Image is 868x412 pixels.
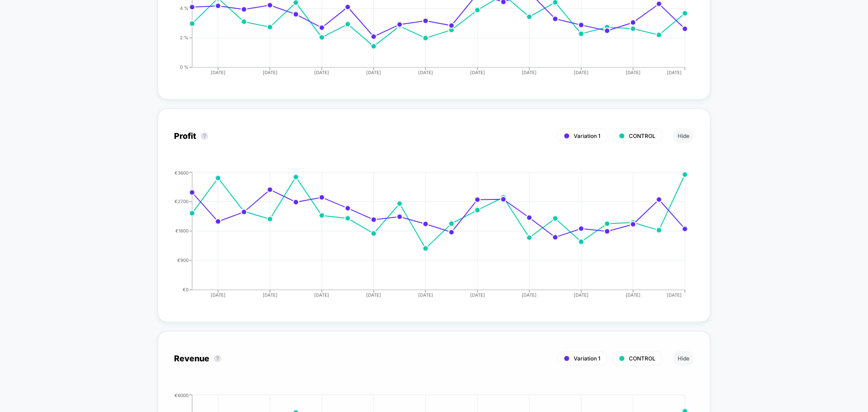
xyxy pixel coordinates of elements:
tspan: €2700 [175,199,189,204]
tspan: €6000 [175,392,189,398]
tspan: [DATE] [626,292,641,298]
tspan: [DATE] [418,70,433,75]
span: CONTROL [629,133,656,139]
tspan: 4 % [180,5,189,11]
tspan: €1800 [175,228,189,233]
tspan: [DATE] [366,70,381,75]
tspan: [DATE] [470,292,485,298]
span: CONTROL [629,355,656,362]
tspan: [DATE] [574,70,589,75]
tspan: [DATE] [210,70,225,75]
button: Hide [673,351,694,366]
tspan: [DATE] [366,292,381,298]
span: Variation 1 [574,355,600,362]
tspan: [DATE] [522,70,537,75]
button: Hide [673,128,694,143]
tspan: €3600 [175,170,189,175]
tspan: [DATE] [470,70,485,75]
tspan: [DATE] [262,292,277,298]
button: ? [214,355,221,362]
span: Variation 1 [574,133,600,139]
tspan: [DATE] [667,292,682,298]
button: ? [201,133,208,140]
div: PROFIT [165,170,685,306]
tspan: 0 % [180,64,189,70]
tspan: [DATE] [667,70,682,75]
tspan: [DATE] [522,292,537,298]
tspan: [DATE] [314,292,329,298]
tspan: [DATE] [210,292,225,298]
tspan: 2 % [180,35,189,40]
tspan: [DATE] [626,70,641,75]
tspan: [DATE] [418,292,433,298]
tspan: [DATE] [574,292,589,298]
tspan: €900 [177,257,189,263]
tspan: [DATE] [262,70,277,75]
tspan: €0 [183,287,189,292]
tspan: [DATE] [314,70,329,75]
